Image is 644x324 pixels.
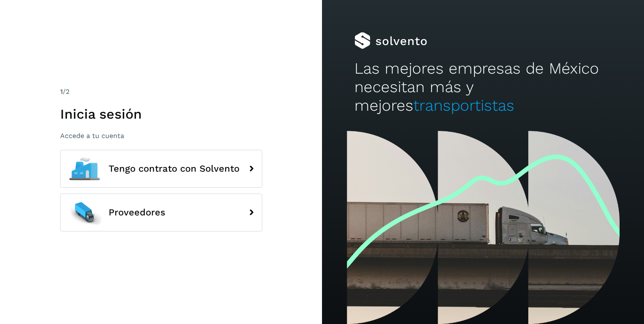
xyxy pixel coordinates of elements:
[60,132,262,140] p: Accede a tu cuenta
[60,150,262,188] button: Tengo contrato con Solvento
[354,59,612,115] h2: Las mejores empresas de México necesitan más y mejores
[60,88,63,96] span: 1
[413,96,514,114] span: transportistas
[60,106,262,122] h1: Inicia sesión
[60,87,262,97] div: /2
[109,164,240,174] span: Tengo contrato con Solvento
[109,207,165,218] span: Proveedores
[60,194,262,231] button: Proveedores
